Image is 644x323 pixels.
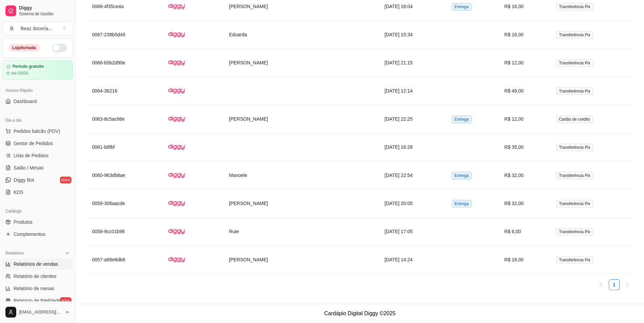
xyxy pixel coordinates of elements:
[3,115,73,126] div: Dia a dia
[609,280,619,290] a: 1
[379,218,446,246] td: [DATE] 17:05
[609,279,620,290] li: 1
[13,64,44,69] article: Período gratuito
[224,49,379,77] td: [PERSON_NAME]
[452,3,471,11] span: Entrega
[224,246,379,274] td: [PERSON_NAME]
[3,206,73,217] div: Catálogo
[168,139,185,156] img: diggy
[14,273,57,280] span: Relatório de clientes
[379,246,446,274] td: [DATE] 14:24
[52,44,67,52] button: Alterar Status
[379,77,446,105] td: [DATE] 12:14
[499,21,551,49] td: R$ 16,00
[499,105,551,133] td: R$ 12,00
[379,105,446,133] td: [DATE] 22:25
[14,152,49,159] span: Lista de Pedidos
[556,31,593,39] span: Transferência Pix
[19,11,70,17] span: Sistema de Gestão
[87,133,163,161] td: 0061-b8fbf
[626,283,630,287] span: right
[556,87,593,95] span: Transferência Pix
[19,309,62,315] span: [EMAIL_ADDRESS][DOMAIN_NAME]
[556,200,593,207] span: Transferência Pix
[14,164,44,171] span: Salão / Mesas
[499,133,551,161] td: R$ 35,00
[3,162,73,173] a: Salão / Mesas
[3,126,73,137] button: Pedidos balcão (PDV)
[21,25,52,32] div: Beaz doceria ...
[14,297,61,304] span: Relatório de fidelidade
[499,218,551,246] td: R$ 6,00
[14,231,45,238] span: Complementos
[499,77,551,105] td: R$ 49,00
[14,177,34,183] span: Diggy Bot
[379,133,446,161] td: [DATE] 16:28
[87,105,163,133] td: 0063-8c5ac66e
[452,200,471,207] span: Entrega
[595,279,606,290] li: Previous Page
[3,60,73,80] a: Período gratuitoaté 06/09
[3,229,73,240] a: Complementos
[87,189,163,218] td: 0059-306aacde
[14,261,58,267] span: Relatórios de vendas
[168,54,185,71] img: diggy
[556,228,593,236] span: Transferência Pix
[556,116,593,123] span: Cartão de crédito
[556,256,593,264] span: Transferência Pix
[87,161,163,189] td: 0060-963db8ae
[76,304,644,323] footer: Cardápio Digital Diggy © 2025
[224,105,379,133] td: [PERSON_NAME]
[599,283,603,287] span: left
[499,246,551,274] td: R$ 18,00
[14,219,32,225] span: Produtos
[595,279,606,290] button: left
[87,246,163,274] td: 0057-a88e8db6
[3,259,73,269] a: Relatórios de vendas
[3,138,73,149] a: Gestor de Pedidos
[14,128,60,135] span: Pedidos balcão (PDV)
[14,140,53,147] span: Gestor de Pedidos
[452,172,471,179] span: Entrega
[224,21,379,49] td: Eduarda
[3,271,73,282] a: Relatório de clientes
[3,283,73,294] a: Relatório de mesas
[168,82,185,99] img: diggy
[3,3,73,19] a: DiggySistema de Gestão
[3,295,73,306] a: Relatório de fidelidadenovo
[87,77,163,105] td: 0064-36216
[3,150,73,161] a: Lista de Pedidos
[168,167,185,184] img: diggy
[3,175,73,185] a: Diggy Botnovo
[452,116,471,123] span: Entrega
[224,189,379,218] td: [PERSON_NAME]
[3,304,73,320] button: [EMAIL_ADDRESS][DOMAIN_NAME]
[556,3,593,11] span: Transferência Pix
[379,49,446,77] td: [DATE] 21:15
[87,218,163,246] td: 0058-9cc01b98
[87,21,163,49] td: 0067-238b5d49
[3,217,73,227] a: Produtos
[11,70,28,76] article: até 06/09
[556,172,593,179] span: Transferência Pix
[168,251,185,268] img: diggy
[14,285,54,292] span: Relatório de mesas
[224,161,379,189] td: Manoele
[3,96,73,107] a: Dashboard
[87,49,163,77] td: 0066-b5b2d90e
[14,98,37,105] span: Dashboard
[14,189,23,196] span: KDS
[168,110,185,127] img: diggy
[622,279,633,290] button: right
[499,189,551,218] td: R$ 32,00
[3,85,73,96] div: Acesso Rápido
[499,161,551,189] td: R$ 32,00
[556,144,593,151] span: Transferência Pix
[5,250,24,256] span: Relatórios
[499,49,551,77] td: R$ 12,00
[168,223,185,240] img: diggy
[8,44,40,52] div: Loja fechada
[224,218,379,246] td: Rute
[622,279,633,290] li: Next Page
[556,59,593,67] span: Transferência Pix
